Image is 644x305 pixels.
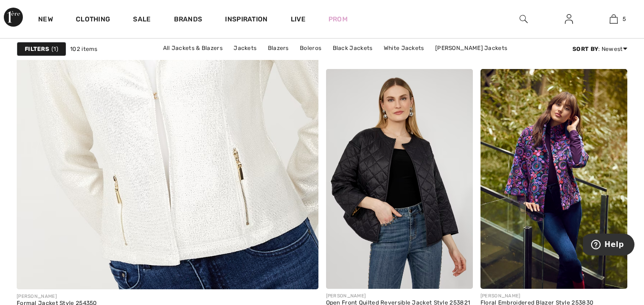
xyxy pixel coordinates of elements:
[520,13,528,25] img: search the website
[25,45,49,53] strong: Filters
[572,46,598,52] strong: Sort By
[480,293,593,300] div: [PERSON_NAME]
[38,15,53,25] a: New
[229,42,261,54] a: Jackets
[565,13,573,25] img: My Info
[295,42,326,54] a: Boleros
[480,69,627,289] img: Floral Embroidered Blazer Style 253830. Purple/multi
[263,42,294,54] a: Blazers
[17,293,97,300] div: [PERSON_NAME]
[557,13,581,25] a: Sign In
[326,69,473,289] img: Open Front Quilted Reversible Jacket Style 253821. Black
[623,15,626,23] span: 5
[592,13,636,25] a: 5
[583,234,634,257] iframe: Opens a widget where you can find more information
[225,15,267,25] span: Inspiration
[158,42,227,54] a: All Jackets & Blazers
[283,54,340,67] a: [PERSON_NAME]
[291,14,306,24] a: Live
[76,15,110,25] a: Clothing
[328,14,348,24] a: Prom
[430,42,512,54] a: [PERSON_NAME] Jackets
[572,45,627,53] div: : Newest
[328,42,378,54] a: Black Jackets
[341,54,388,67] a: Blue Jackets
[133,15,151,25] a: Sale
[610,13,618,25] img: My Bag
[379,42,429,54] a: White Jackets
[51,45,58,53] span: 1
[4,8,23,27] img: 1ère Avenue
[70,45,98,53] span: 102 items
[174,15,203,25] a: Brands
[326,293,470,300] div: [PERSON_NAME]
